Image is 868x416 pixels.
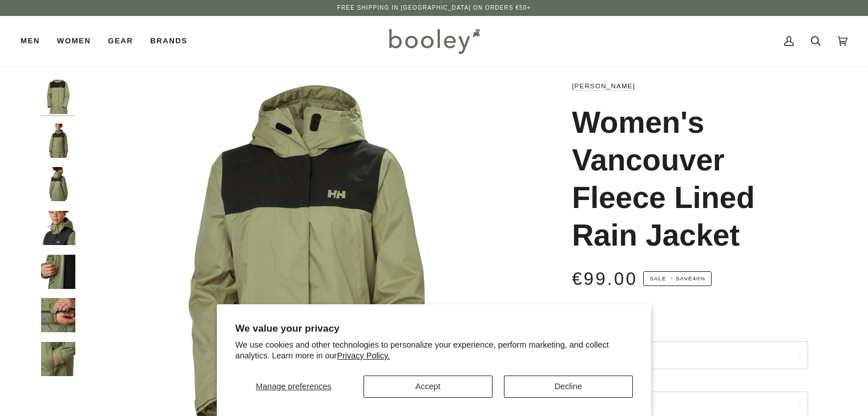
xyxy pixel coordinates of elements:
[337,3,531,13] p: Free Shipping in [GEOGRAPHIC_DATA] on Orders €50+
[150,35,187,47] span: Brands
[41,342,75,376] img: Helly Hansen Women's Vancouver Fleece Lined Jacket - Booley Galway
[142,16,196,66] a: Brands
[41,211,75,245] img: Helly Hansen Women's Vancouver Fleece Lined Jacket - Booley Galway
[649,275,666,282] span: Sale
[41,124,75,158] img: Helly Hansen Women's Vancouver Fleece Lined Jacket - Booley Galway
[384,25,484,58] img: Booley
[41,167,75,201] img: Helly Hansen Women's Vancouver Fleece Lined Jacket - Booley Galway
[572,341,808,369] button: XS
[41,255,75,289] img: Helly Hansen Women's Vancouver Fleece Lined Jacket - Booley Galway
[108,35,133,47] span: Gear
[504,376,633,398] button: Decline
[693,275,706,282] span: 40%
[235,340,633,361] p: We use cookies and other technologies to personalize your experience, perform marketing, and coll...
[572,269,637,289] span: €99.00
[235,376,352,398] button: Manage preferences
[572,83,635,89] a: [PERSON_NAME]
[643,271,712,286] span: Save
[21,16,49,66] a: Men
[235,323,633,335] h2: We value your privacy
[668,275,676,282] em: •
[49,16,99,66] a: Women
[41,80,75,114] img: Helly Hansen Women's Vancouver Fleece Lined Jacket Lave Green - Booley Galway
[57,35,91,47] span: Women
[21,35,40,47] span: Men
[572,104,800,255] h1: Women's Vancouver Fleece Lined Rain Jacket
[41,298,75,332] img: Helly Hansen Women's Vancouver Fleece Lined Jacket - Booley Galway
[99,16,142,66] a: Gear
[364,376,492,398] button: Accept
[337,351,390,360] a: Privacy Policy.
[256,382,331,391] span: Manage preferences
